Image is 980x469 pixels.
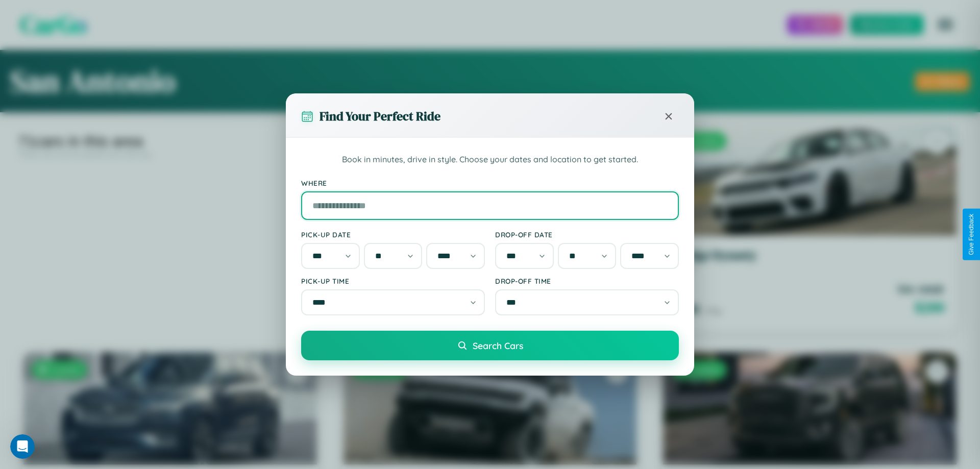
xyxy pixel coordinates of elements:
label: Drop-off Time [495,277,679,285]
span: Search Cars [473,340,523,351]
button: Search Cars [301,331,679,360]
label: Drop-off Date [495,230,679,239]
label: Where [301,179,679,187]
label: Pick-up Date [301,230,485,239]
h3: Find Your Perfect Ride [320,108,440,125]
label: Pick-up Time [301,277,485,285]
p: Book in minutes, drive in style. Choose your dates and location to get started. [301,153,679,166]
